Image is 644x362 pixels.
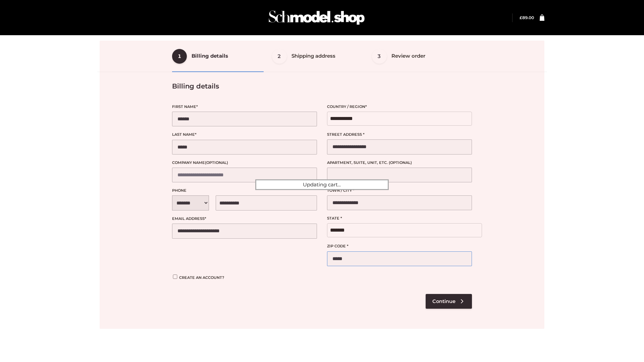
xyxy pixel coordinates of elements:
bdi: 89.00 [520,15,534,20]
div: Updating cart... [255,179,389,190]
img: Schmodel Admin 964 [266,4,367,31]
a: £89.00 [520,15,534,20]
span: £ [520,15,522,20]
